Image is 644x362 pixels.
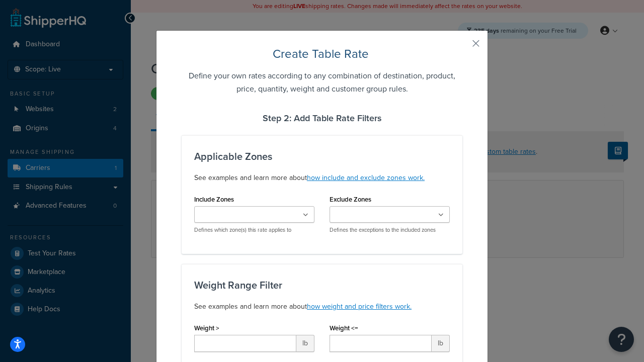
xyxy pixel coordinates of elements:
[182,112,462,125] h4: Step 2: Add Table Rate Filters
[194,226,314,234] p: Defines which zone(s) this rate applies to
[194,324,219,332] label: Weight >
[182,69,462,96] h5: Define your own rates according to any combination of destination, product, price, quantity, weig...
[307,301,412,312] a: how weight and price filters work.
[182,46,462,62] h2: Create Table Rate
[296,335,314,352] span: lb
[194,301,450,313] p: See examples and learn more about
[432,335,450,352] span: lb
[194,151,450,162] h3: Applicable Zones
[194,172,450,184] p: See examples and learn more about
[194,280,450,291] h3: Weight Range Filter
[330,196,371,203] label: Exclude Zones
[307,172,425,183] a: how include and exclude zones work.
[330,324,358,332] label: Weight <=
[194,196,234,203] label: Include Zones
[330,226,450,234] p: Defines the exceptions to the included zones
